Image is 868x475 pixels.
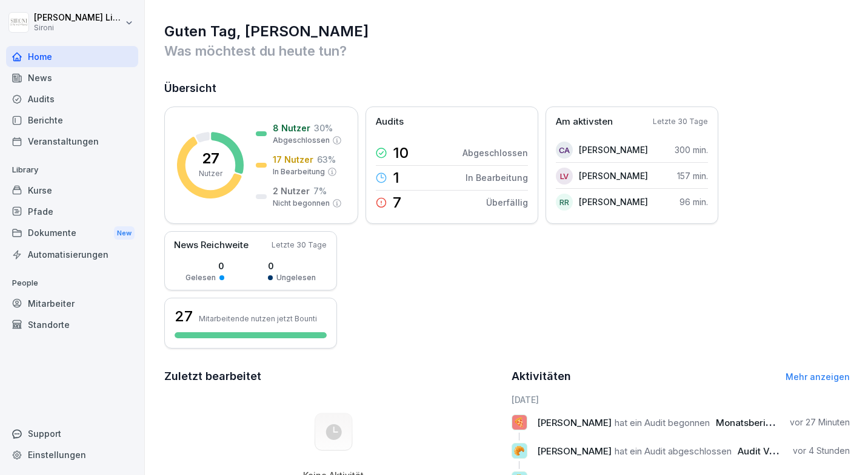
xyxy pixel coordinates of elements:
[512,368,571,385] h2: Aktivitäten
[556,168,573,185] div: LV
[273,153,313,166] p: 17 Nutzer
[556,115,613,129] p: Am aktivsten
[202,151,219,166] p: 27
[466,171,528,184] p: In Bearbeitung
[675,143,708,156] p: 300 min.
[579,169,648,182] p: [PERSON_NAME]
[6,274,138,293] p: People
[556,194,573,211] div: RR
[199,168,222,179] p: Nutzer
[185,272,216,283] p: Gelesen
[6,110,138,131] a: Berichte
[6,160,138,180] p: Library
[513,442,525,459] p: 🥐
[6,222,138,244] div: Dokumente
[6,444,138,465] a: Einstellungen
[462,146,528,159] p: Abgeschlossen
[6,293,138,314] a: Mitarbeiter
[6,314,138,335] a: Standorte
[790,416,850,428] p: vor 27 Minuten
[512,393,850,406] h6: [DATE]
[317,153,336,166] p: 63 %
[6,244,138,265] a: Automatisierungen
[164,368,503,385] h2: Zuletzt bearbeitet
[6,201,138,222] a: Pfade
[273,198,330,209] p: Nicht begonnen
[34,24,122,32] p: Sironi
[34,13,122,23] p: [PERSON_NAME] Lilja
[273,122,310,134] p: 8 Nutzer
[272,240,327,251] p: Letzte 30 Tage
[376,115,404,129] p: Audits
[738,445,867,457] span: Audit Valutazione Produzione
[513,414,525,431] p: 🍕
[175,306,193,327] h3: 27
[268,260,316,272] p: 0
[393,146,409,160] p: 10
[615,417,710,428] span: hat ein Audit begonnen
[164,22,850,41] h1: Guten Tag, [PERSON_NAME]
[273,185,310,197] p: 2 Nutzer
[653,116,708,127] p: Letzte 30 Tage
[114,226,135,240] div: New
[164,80,850,97] h2: Übersicht
[273,135,330,146] p: Abgeschlossen
[579,195,648,208] p: [PERSON_NAME]
[273,166,325,177] p: In Bearbeitung
[313,185,327,197] p: 7 %
[579,143,648,156] p: [PERSON_NAME]
[276,272,316,283] p: Ungelesen
[6,423,138,444] div: Support
[537,445,612,457] span: [PERSON_NAME]
[314,122,333,134] p: 30 %
[6,67,138,88] a: News
[6,131,138,152] a: Veranstaltungen
[174,238,249,252] p: News Reichweite
[185,260,224,272] p: 0
[615,445,732,457] span: hat ein Audit abgeschlossen
[793,445,850,457] p: vor 4 Stunden
[393,195,401,210] p: 7
[6,180,138,201] a: Kurse
[679,195,708,208] p: 96 min.
[537,417,612,428] span: [PERSON_NAME]
[6,88,138,110] a: Audits
[164,41,850,61] p: Was möchtest du heute tun?
[677,169,708,182] p: 157 min.
[486,196,528,209] p: Überfällig
[786,372,850,382] a: Mehr anzeigen
[556,142,573,159] div: CA
[393,171,399,185] p: 1
[6,222,138,244] a: DokumenteNew
[199,314,317,323] p: Mitarbeitende nutzen jetzt Bounti
[6,46,138,67] a: Home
